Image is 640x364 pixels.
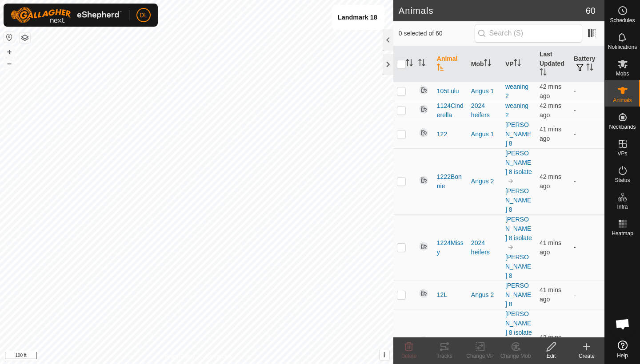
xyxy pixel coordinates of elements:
span: 1224Missy [437,238,464,257]
span: 1222Bonnie [437,172,464,191]
img: returning off [418,288,429,299]
img: returning off [418,336,429,346]
div: 2024 heifers [471,101,498,120]
button: – [4,58,15,69]
div: Change Mob [498,352,533,360]
span: 1 Oct 2025 at 2:56 pm [540,239,561,256]
a: Contact Us [205,352,232,360]
span: Schedules [610,18,635,23]
div: Change VP [462,352,498,360]
div: 2024 heifers [471,238,498,257]
th: Battery [570,46,604,82]
a: [PERSON_NAME] 8 [505,282,531,308]
img: to [507,244,514,251]
span: VPs [617,151,627,156]
p-sorticon: Activate to sort [406,60,413,67]
td: - [570,101,604,120]
span: Status [615,178,630,183]
div: Angus 2 [471,177,498,186]
img: returning off [418,85,429,95]
p-sorticon: Activate to sort [484,60,491,67]
p-sorticon: Activate to sort [514,60,521,67]
img: Gallagher Logo [11,7,122,23]
div: Angus 2 [471,290,498,300]
button: Map Layers [20,32,30,43]
span: 1 Oct 2025 at 2:55 pm [540,334,561,350]
div: Landmark 18 [338,12,377,23]
a: [PERSON_NAME] 8 isolate [505,216,532,241]
td: - [570,281,604,309]
div: Tracks [427,352,462,360]
td: - [570,120,604,148]
span: Delete [401,353,417,359]
p-sorticon: Activate to sort [437,65,444,72]
p-sorticon: Activate to sort [540,70,547,77]
p-sorticon: Activate to sort [418,60,425,67]
span: Heatmap [612,231,633,236]
th: Last Updated [536,46,570,82]
a: weaning 2 [505,83,528,99]
span: 0 selected of 60 [399,29,475,38]
span: 1 Oct 2025 at 2:56 pm [540,286,561,303]
span: i [384,351,385,359]
div: Edit [533,352,569,360]
span: 60 [586,4,596,17]
a: weaning 2 [505,102,528,119]
span: 105Lulu [437,87,459,96]
a: [PERSON_NAME] 8 [505,187,531,213]
span: Animals [613,98,632,103]
span: Neckbands [609,124,636,130]
img: returning off [418,127,429,138]
h2: Animals [399,5,586,16]
div: Angus 1 [471,87,498,96]
a: [PERSON_NAME] 8 isolate [505,150,532,175]
span: 12L [437,290,447,300]
td: - [570,214,604,281]
div: Open chat [609,311,636,337]
th: Animal [433,46,468,82]
span: 1 Oct 2025 at 2:55 pm [540,173,561,190]
span: 122 [437,130,447,139]
button: Reset Map [4,32,15,43]
div: Create [569,352,604,360]
span: 1 Oct 2025 at 2:56 pm [540,126,561,142]
button: + [4,47,15,57]
td: - [570,82,604,101]
span: Help [617,353,628,358]
span: 1124Cinderella [437,101,464,120]
img: returning off [418,175,429,186]
span: 1 Oct 2025 at 2:55 pm [540,102,561,119]
span: Notifications [608,44,637,50]
a: [PERSON_NAME] 8 [505,121,531,147]
img: to [507,178,514,185]
td: - [570,148,604,214]
a: [PERSON_NAME] 8 isolate [505,310,532,336]
img: returning off [418,104,429,115]
img: returning off [418,241,429,252]
span: Infra [617,204,628,210]
th: Mob [468,46,502,82]
a: [PERSON_NAME] 8 [505,253,531,279]
span: 1 Oct 2025 at 2:55 pm [540,83,561,99]
a: Help [605,337,640,362]
span: DL [140,11,148,20]
p-sorticon: Activate to sort [586,65,593,72]
span: Mobs [616,71,629,76]
div: Angus 1 [471,130,498,139]
input: Search (S) [475,24,582,43]
button: i [380,350,389,360]
a: Privacy Policy [161,352,195,360]
th: VP [502,46,536,82]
